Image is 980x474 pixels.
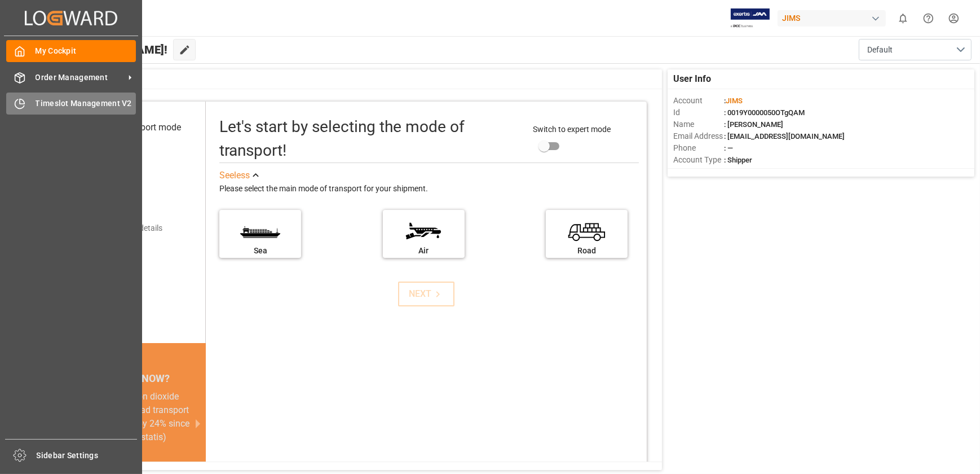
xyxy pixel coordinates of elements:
div: See less [219,169,250,182]
button: NEXT [398,282,454,306]
span: Name [673,118,724,130]
span: : Shipper [724,156,752,164]
span: Phone [673,142,724,154]
span: My Cockpit [36,45,136,57]
div: Please select the main mode of transport for your shipment. [219,182,639,196]
span: Sidebar Settings [37,450,138,462]
span: Account [673,95,724,107]
button: open menu [859,39,972,60]
a: Timeslot Management V2 [6,93,136,115]
a: My Cockpit [6,40,136,62]
span: Timeslot Management V2 [36,98,136,109]
span: : — [724,144,733,152]
div: Select transport mode [94,121,181,134]
button: Help Center [916,6,941,31]
button: JIMS [778,7,890,29]
div: Let's start by selecting the mode of transport! [219,115,522,163]
div: NEXT [409,287,444,301]
span: Account Type [673,154,724,166]
span: : [724,96,743,105]
span: Id [673,107,724,118]
img: Exertis%20JAM%20-%20Email%20Logo.jpg_1722504956.jpg [731,8,770,28]
span: : 0019Y0000050OTgQAM [724,108,805,117]
span: Switch to expert mode [533,125,611,134]
span: : [EMAIL_ADDRESS][DOMAIN_NAME] [724,132,845,141]
span: Default [867,44,893,56]
button: show 0 new notifications [890,6,916,31]
div: JIMS [778,10,886,27]
span: : [PERSON_NAME] [724,120,783,129]
span: Email Address [673,130,724,142]
span: User Info [673,72,711,86]
span: JIMS [726,96,743,105]
div: Sea [225,245,295,257]
div: Air [389,245,459,257]
span: Order Management [36,72,125,84]
div: Road [551,245,622,257]
button: next slide / item [190,390,206,458]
